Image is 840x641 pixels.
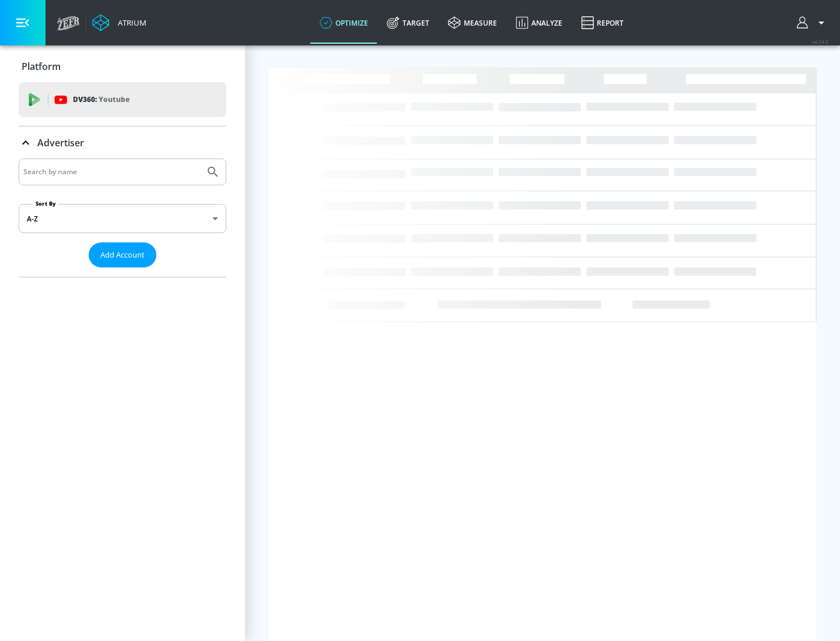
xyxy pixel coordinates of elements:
[19,267,226,277] nav: list of Advertiser
[19,82,226,117] div: DV360: Youtube
[812,38,828,45] span: v 4.24.0
[439,2,506,44] a: measure
[89,242,156,267] button: Add Account
[73,93,129,106] p: DV360:
[19,50,226,83] div: Platform
[19,126,226,159] div: Advertiser
[33,200,58,207] label: Sort By
[506,2,572,44] a: Analyze
[37,136,84,149] p: Advertiser
[310,2,377,44] a: optimize
[19,159,226,277] div: Advertiser
[100,248,145,262] span: Add Account
[92,14,146,31] a: Atrium
[113,17,146,28] div: Atrium
[377,2,439,44] a: Target
[572,2,633,44] a: Report
[22,60,61,73] p: Platform
[19,204,226,233] div: A-Z
[99,93,129,105] p: Youtube
[23,164,200,179] input: Search by name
